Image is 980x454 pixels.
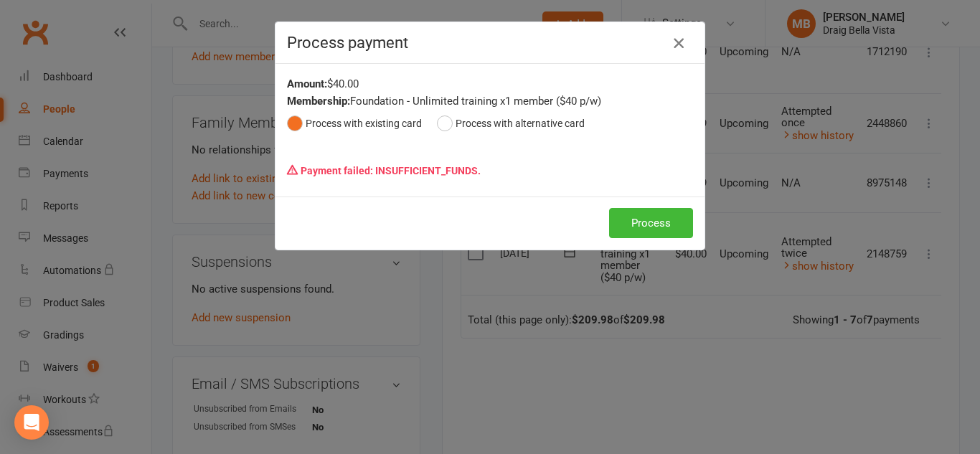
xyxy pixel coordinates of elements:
[287,75,693,93] div: $40.00
[287,34,693,52] h4: Process payment
[287,93,693,110] div: Foundation - Unlimited training x1 member ($40 p/w)
[287,157,693,184] p: Payment failed: INSUFFICIENT_FUNDS.
[287,110,422,137] button: Process with existing card
[287,95,350,108] strong: Membership:
[287,77,327,90] strong: Amount:
[609,208,693,238] button: Process
[14,405,49,440] div: Open Intercom Messenger
[437,110,585,137] button: Process with alternative card
[667,32,690,55] button: Close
